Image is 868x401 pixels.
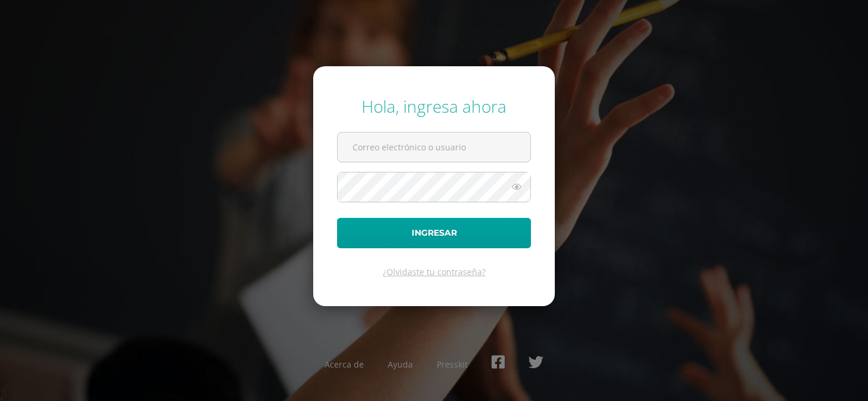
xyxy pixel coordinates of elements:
[325,359,364,370] a: Acerca de
[388,359,413,370] a: Ayuda
[437,359,468,370] a: Presskit
[337,95,531,118] div: Hola, ingresa ahora
[338,132,530,162] input: Correo electrónico o usuario
[383,266,486,277] a: ¿Olvidaste tu contraseña?
[337,218,531,248] button: Ingresar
